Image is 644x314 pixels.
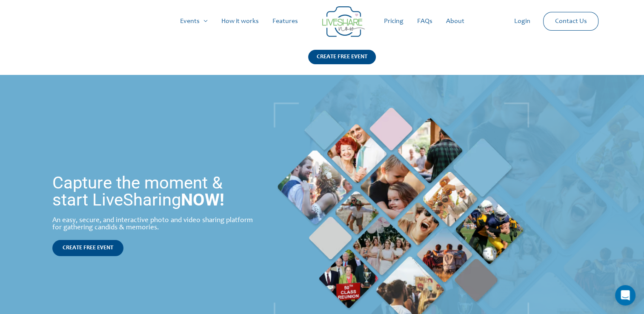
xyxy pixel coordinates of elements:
[377,8,410,35] a: Pricing
[615,285,635,305] div: Open Intercom Messenger
[63,245,113,251] span: CREATE FREE EVENT
[308,50,376,64] div: CREATE FREE EVENT
[548,12,593,30] a: Contact Us
[173,8,215,35] a: Events
[439,8,471,35] a: About
[322,6,365,37] img: Group 14 | Live Photo Slideshow for Events | Create Free Events Album for Any Occasion
[52,174,256,208] h1: Capture the moment & start LiveSharing
[215,8,266,35] a: How it works
[52,240,123,256] a: CREATE FREE EVENT
[507,8,537,35] a: Login
[52,217,256,231] div: An easy, secure, and interactive photo and video sharing platform for gathering candids & memories.
[308,50,376,75] a: CREATE FREE EVENT
[266,8,305,35] a: Features
[181,190,224,210] strong: NOW!
[410,8,439,35] a: FAQs
[15,8,629,35] nav: Site Navigation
